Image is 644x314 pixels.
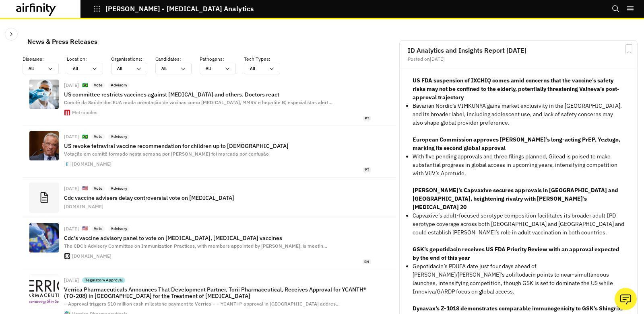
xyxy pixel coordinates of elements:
span: Comitê da Saúde dos EUA muda orientação de vacinas como [MEDICAL_DATA], MMRV e hepatite B; especi... [64,99,332,105]
p: Advisory [111,186,127,191]
p: With five pending approvals and three filings planned, Gilead is poised to make substantial progr... [413,152,624,178]
p: Cdc vaccine advisers delay controversial vote on [MEDICAL_DATA] [64,195,371,201]
img: metropoles-2500x2500-4-scaled.jpg [64,110,70,115]
p: Cdc's vaccine advisory panel to vote on [MEDICAL_DATA], [MEDICAL_DATA] vaccines [64,235,371,241]
p: US revoke tetraviral vaccine recommendation for children up to [DEMOGRAPHIC_DATA] [64,143,371,149]
svg: Bookmark Report [624,44,634,54]
p: Gepotidacin’s PDUFA date just four days ahead of [PERSON_NAME]/[PERSON_NAME]'s zoliflodacin point... [413,262,624,296]
p: Regulatory Approval [85,277,123,283]
img: 175829331868cd6d46af54a_1758293318_3x2_rt.jpg [29,131,59,160]
div: [DATE] [64,226,79,231]
p: Location : [67,55,111,63]
img: 4938c2eb-43f1-4f6c-a1e1-82ab7fb66c3b [29,275,59,304]
span: The CDC’s Advisory Committee on Immunization Practices, with members appointed by [PERSON_NAME], ... [64,243,327,249]
div: Posted on [DATE] [408,57,629,62]
p: Advisory [111,134,127,140]
button: [PERSON_NAME] - [MEDICAL_DATA] Analytics [93,2,254,16]
span: pt [363,167,371,172]
div: [DOMAIN_NAME] [72,254,111,259]
img: gettyimages-2217713943.jpg [29,223,59,252]
p: Capvaxive’s adult-focused serotype composition facilitates its broader adult IPD serotype coverag... [413,211,624,237]
p: 🇺🇸 [82,185,88,192]
p: Organisations : [111,55,155,63]
a: [DATE]🇧🇷VoteAdvisoryUS revoke tetraviral vaccine recommendation for children up to [DEMOGRAPHIC_D... [23,126,396,177]
p: 🇧🇷 [82,82,88,89]
p: Vote [94,186,103,191]
strong: US FDA suspension of IXCHIQ comes amid concerns that the vaccine’s safety risks may not be confin... [413,77,619,101]
div: [DATE] [64,134,79,139]
img: icon-192x192.png [64,253,70,259]
strong: [PERSON_NAME]’s Capvaxive secures approvals in [GEOGRAPHIC_DATA] and [GEOGRAPHIC_DATA], heighteni... [413,187,618,211]
span: pt [363,116,371,121]
p: Vote [94,134,103,140]
strong: European Commission approves [PERSON_NAME]’s long-acting PrEP, Yeztugo, marking its second global... [413,136,620,152]
p: 🇺🇸 [82,225,88,232]
div: [DATE] [64,83,79,88]
div: [DOMAIN_NAME] [64,204,103,209]
span: Votação em comitê formado nesta semana por [PERSON_NAME] foi marcada por confusão [64,151,269,157]
p: Advisory [111,226,127,232]
p: Advisory [111,82,127,88]
a: [DATE]🇺🇸VoteAdvisoryCdc's vaccine advisory panel to vote on [MEDICAL_DATA], [MEDICAL_DATA] vaccin... [23,218,396,269]
h2: ID Analytics and Insights Report [DATE] [408,47,629,53]
div: [DOMAIN_NAME] [72,162,111,166]
p: Tech Types : [244,55,288,63]
p: Diseases : [23,55,67,63]
a: [DATE]🇧🇷VoteAdvisoryUS committee restricts vaccines against [MEDICAL_DATA] and others. Doctors re... [23,74,396,126]
p: Candidates : [155,55,200,63]
p: Vote [94,226,103,232]
img: producao-vacina_.jpg [29,80,59,109]
a: [DATE]🇺🇸VoteAdvisoryCdc vaccine advisers delay controversial vote on [MEDICAL_DATA][DOMAIN_NAME] [23,178,396,218]
div: [DATE] [64,278,79,283]
strong: GSK’s gepotidacin receives US FDA Priority Review with an approval expected by the end of this year [413,246,619,261]
p: US committee restricts vaccines against [MEDICAL_DATA] and others. Doctors react [64,91,371,98]
p: [PERSON_NAME] - [MEDICAL_DATA] Analytics [105,5,254,12]
p: 🇧🇷 [82,133,88,140]
span: en [363,259,371,265]
p: Pathogens : [200,55,244,63]
button: Search [612,2,620,16]
button: Ask our analysts [615,288,637,310]
button: Close Sidebar [5,28,18,41]
div: [DATE] [64,186,79,191]
p: Vote [94,82,103,88]
span: – Approval triggers $10 million cash milestone payment to Verrica – – YCANTH® approval in [GEOGRA... [64,301,340,307]
div: Metrópoles [72,110,97,115]
p: Bavarian Nordic’s VIMKUNYA gains market exclusivity in the [GEOGRAPHIC_DATA], and its broader lab... [413,102,624,127]
p: Verrica Pharmaceuticals Announces That Development Partner, Torii Pharmaceutical, Receives Approv... [64,286,371,299]
img: favicon-192.png [64,161,70,167]
div: News & Press Releases [27,35,97,47]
